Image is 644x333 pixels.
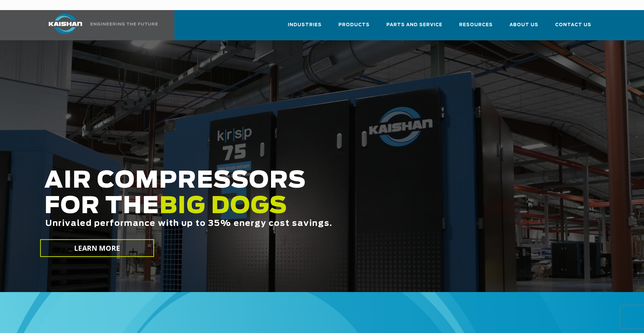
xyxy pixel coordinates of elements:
[459,21,493,29] span: Resources
[509,16,538,39] a: About Us
[45,220,332,228] span: Unrivaled performance with up to 35% energy cost savings.
[91,22,158,26] img: Engineering the future
[386,16,442,39] a: Parts and Service
[40,10,159,40] a: Kaishan USA
[40,239,154,257] a: LEARN MORE
[338,21,370,29] span: Products
[555,21,591,29] span: Contact Us
[459,16,493,39] a: Resources
[40,14,91,34] img: kaishan logo
[159,195,287,218] span: BIG DOGS
[338,16,370,39] a: Products
[288,21,322,29] span: Industries
[509,21,538,29] span: About Us
[555,16,591,39] a: Contact Us
[44,168,506,249] h2: AIR COMPRESSORS FOR THE
[288,16,322,39] a: Industries
[74,243,120,253] span: LEARN MORE
[386,21,442,29] span: Parts and Service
